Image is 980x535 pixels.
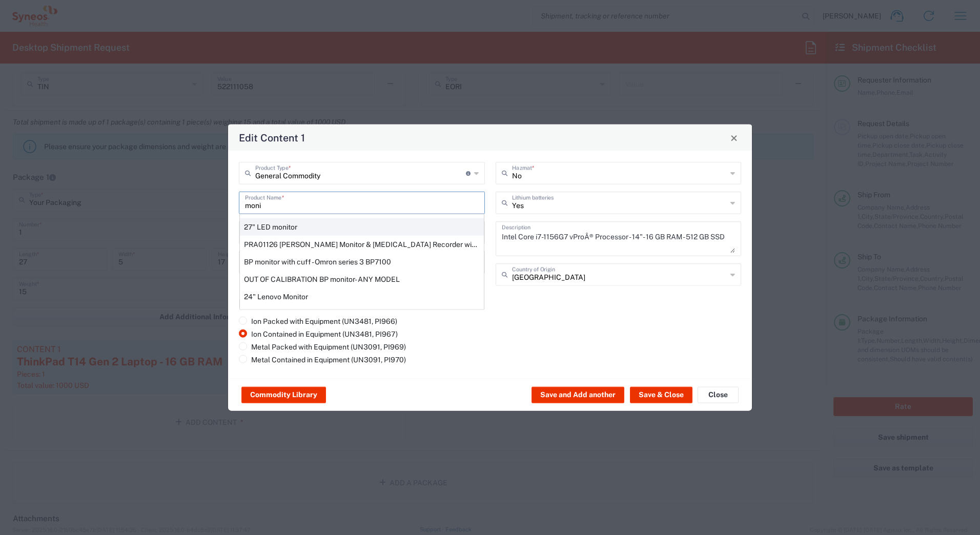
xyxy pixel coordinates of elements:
h4: Lithium batteries [239,297,741,310]
button: Save & Close [630,387,692,403]
button: Close [727,131,741,145]
div: BP monitor with cuff - Omron series 3 BP7100 [240,253,484,271]
button: Close [698,387,739,403]
label: Metal Contained in Equipment (UN3091, PI970) [239,355,406,364]
label: Ion Packed with Equipment (UN3481, PI966) [239,317,397,326]
label: Ion Contained in Equipment (UN3481, PI967) [239,330,398,339]
div: PRA01126 Holter Monitor & ECG Recorder with accessories [240,236,484,253]
button: Commodity Library [241,387,326,403]
h4: Edit Content 1 [239,130,305,145]
button: Save and Add another [532,387,624,403]
div: 27" LED monitor [240,218,484,236]
div: 24" Lenovo Monitor [240,288,484,305]
div: OUT OF CALIBRATION BP monitor- ANY MODEL [240,271,484,288]
label: Metal Packed with Equipment (UN3091, PI969) [239,342,406,352]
